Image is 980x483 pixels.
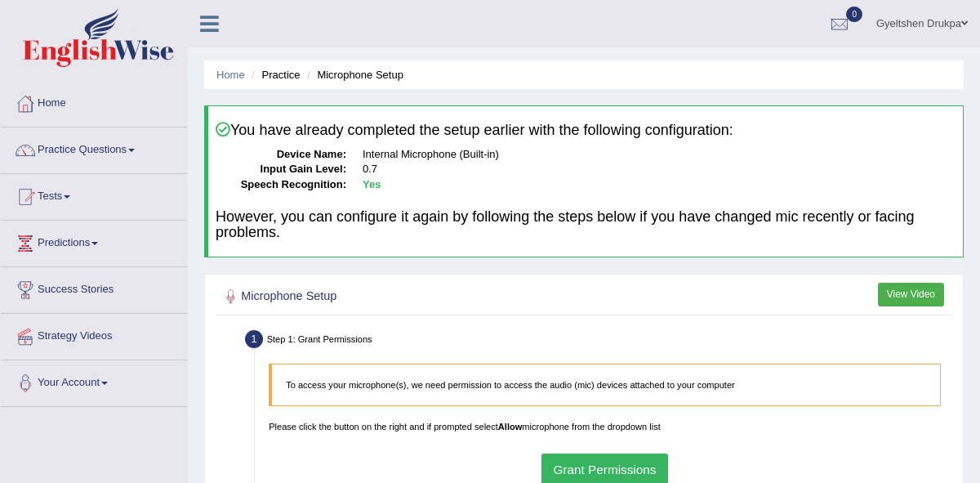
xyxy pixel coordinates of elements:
dt: Speech Recognition: [216,177,346,193]
b: Allow [498,422,522,432]
h2: Microphone Setup [220,286,671,307]
b: Yes [363,178,381,190]
dd: Internal Microphone (Built-in) [363,147,955,163]
h4: However, you can configure it again by following the steps below if you have changed mic recently... [216,209,955,242]
p: To access your microphone(s), we need permission to access the audio (mic) devices attached to yo... [286,378,926,391]
p: Please click the button on the right and if prompted select microphone from the dropdown list [269,420,941,433]
a: Success Stories [1,267,187,308]
a: Predictions [1,221,187,262]
a: Strategy Videos [1,314,187,355]
button: View Video [878,283,944,306]
a: Home [1,81,187,122]
dt: Input Gain Level: [216,162,346,177]
li: Practice [247,67,300,83]
dd: 0.7 [363,162,955,177]
a: Home [216,69,245,81]
a: Tests [1,174,187,215]
span: 0 [846,7,862,22]
li: Microphone Setup [303,67,403,83]
dt: Device Name: [216,147,346,163]
a: Practice Questions [1,127,187,168]
a: Your Account [1,360,187,401]
h4: You have already completed the setup earlier with the following configuration: [216,122,955,139]
div: Step 1: Grant Permissions [239,326,957,356]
